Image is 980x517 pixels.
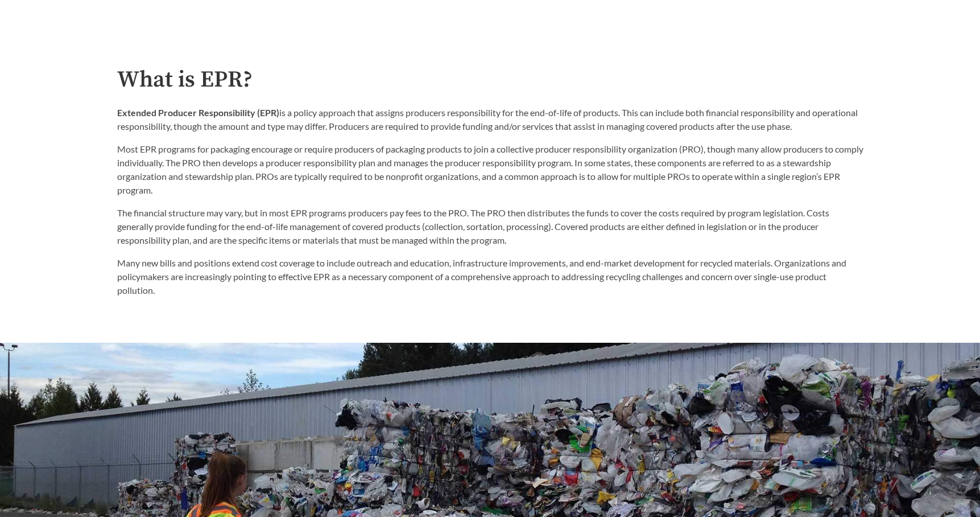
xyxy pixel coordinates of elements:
p: is a policy approach that assigns producers responsibility for the end-of-life of products. This ... [117,106,863,133]
p: Most EPR programs for packaging encourage or require producers of packaging products to join a co... [117,142,863,197]
strong: Extended Producer Responsibility (EPR) [117,107,279,118]
p: The financial structure may vary, but in most EPR programs producers pay fees to the PRO. The PRO... [117,206,863,247]
h2: What is EPR? [117,67,863,93]
p: Many new bills and positions extend cost coverage to include outreach and education, infrastructu... [117,256,863,297]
